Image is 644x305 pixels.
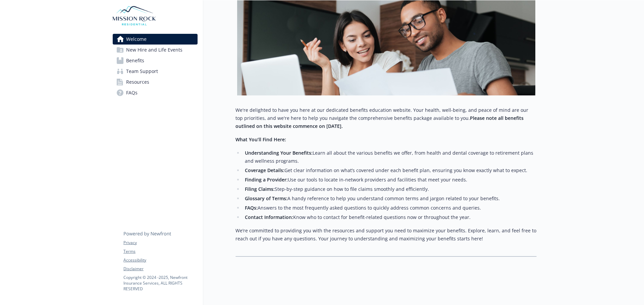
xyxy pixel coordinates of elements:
li: Get clear information on what’s covered under each benefit plan, ensuring you know exactly what t... [243,166,537,174]
span: Resources [126,77,149,87]
p: Copyright © 2024 - 2025 , Newfront Insurance Services, ALL RIGHTS RESERVED [123,275,197,292]
li: A handy reference to help you understand common terms and jargon related to your benefits. [243,195,537,203]
a: New Hire and Life Events [113,45,198,55]
span: Team Support [126,66,158,77]
span: New Hire and Life Events [126,45,182,55]
a: Welcome [113,34,198,45]
a: Disclaimer [123,266,197,272]
strong: FAQs: [245,205,258,211]
li: Step-by-step guidance on how to file claims smoothly and efficiently. [243,185,537,193]
a: Privacy [123,240,197,246]
li: Know who to contact for benefit-related questions now or throughout the year. [243,213,537,221]
li: Use our tools to locate in-network providers and facilities that meet your needs. [243,176,537,184]
p: We're delighted to have you here at our dedicated benefits education website. Your health, well-b... [235,106,537,130]
strong: Filing Claims: [245,186,275,192]
a: Benefits [113,55,198,66]
span: FAQs [126,87,138,98]
strong: What You’ll Find Here: [235,136,286,143]
span: Welcome [126,34,147,45]
li: Learn all about the various benefits we offer, from health and dental coverage to retirement plan... [243,149,537,165]
span: Benefits [126,55,144,66]
strong: Contact Information: [245,214,293,220]
strong: Glossary of Terms: [245,195,287,202]
p: We’re committed to providing you with the resources and support you need to maximize your benefit... [235,227,537,243]
a: FAQs [113,87,198,98]
a: Terms [123,248,197,254]
strong: Understanding Your Benefits: [245,150,313,156]
a: Accessibility [123,257,197,263]
strong: Finding a Provider: [245,176,288,183]
strong: Coverage Details: [245,167,284,173]
a: Resources [113,77,198,87]
li: Answers to the most frequently asked questions to quickly address common concerns and queries. [243,204,537,212]
a: Team Support [113,66,198,77]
